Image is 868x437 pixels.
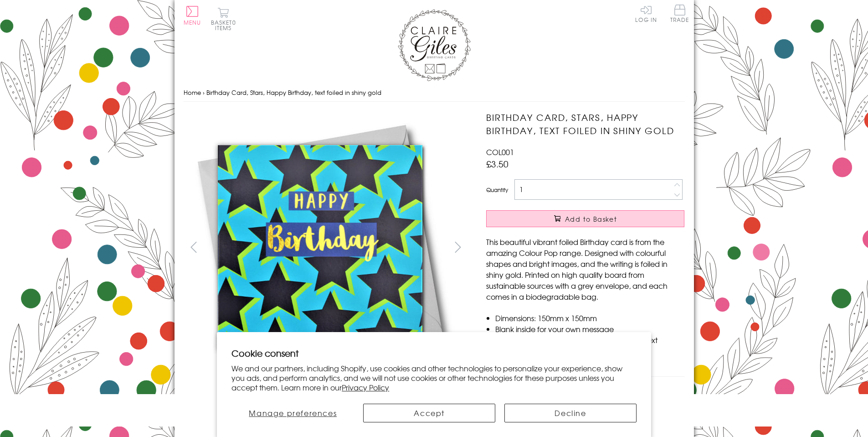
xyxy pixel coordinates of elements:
[184,18,201,26] span: Menu
[486,157,508,170] span: £3.50
[215,18,236,32] span: 0 items
[231,364,637,392] p: We and our partners, including Shopify, use cookies and other technologies to personalize your ex...
[249,407,337,418] span: Manage preferences
[486,236,684,302] p: This beautiful vibrant foiled Birthday card is from the amazing Colour Pop range. Designed with c...
[398,9,471,81] img: Claire Giles Greetings Cards
[635,5,657,22] a: Log In
[447,237,468,257] button: next
[184,88,201,97] a: Home
[342,382,389,393] a: Privacy Policy
[184,6,201,25] button: Menu
[211,7,236,31] button: Basket0 items
[565,214,617,224] span: Add to Basket
[231,404,354,422] button: Manage preferences
[486,146,514,157] span: COL001
[486,111,684,137] h1: Birthday Card, Stars, Happy Birthday, text foiled in shiny gold
[206,88,381,97] span: Birthday Card, Stars, Happy Birthday, text foiled in shiny gold
[670,5,689,22] span: Trade
[184,83,685,102] nav: breadcrumbs
[504,404,637,422] button: Decline
[363,404,495,422] button: Accept
[670,5,689,24] a: Trade
[486,210,684,227] button: Add to Basket
[203,88,205,97] span: ›
[486,186,508,194] label: Quantity
[184,237,204,257] button: prev
[231,347,637,359] h2: Cookie consent
[184,111,457,385] img: Birthday Card, Stars, Happy Birthday, text foiled in shiny gold
[495,312,684,323] li: Dimensions: 150mm x 150mm
[495,323,684,334] li: Blank inside for your own message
